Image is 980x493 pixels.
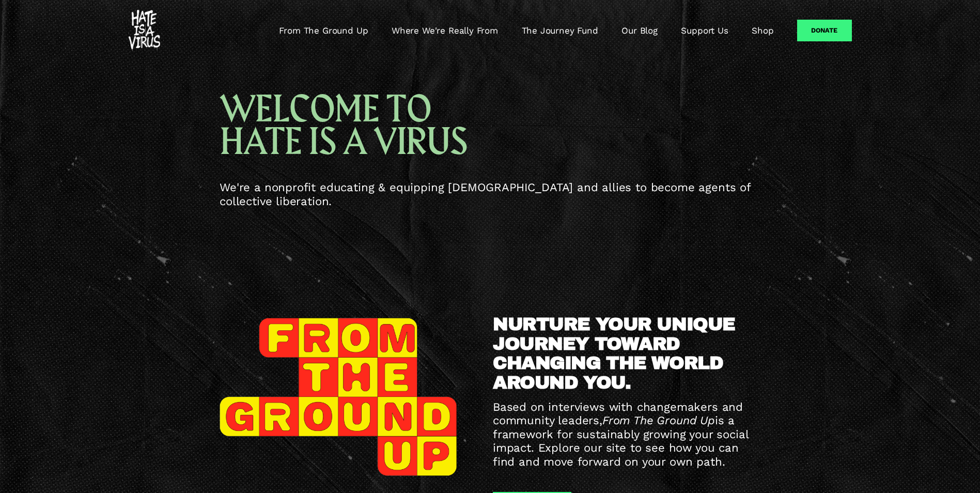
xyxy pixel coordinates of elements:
[752,24,773,37] a: Shop
[220,180,755,208] span: We're a nonprofit educating & equipping [DEMOGRAPHIC_DATA] and allies to become agents of collect...
[797,20,851,41] a: Donate
[392,24,498,37] a: Where We're Really From
[621,24,658,37] a: Our Blog
[493,400,752,468] span: Based on interviews with changemakers and community leaders, is a framework for sustainably growi...
[279,24,368,37] a: From The Ground Up
[220,86,467,166] span: WELCOME TO HATE IS A VIRUS
[129,10,160,51] img: #HATEISAVIRUS
[602,413,715,427] em: From The Ground Up
[493,314,740,392] strong: NURTURE YOUR UNIQUE JOURNEY TOWARD CHANGING THE WORLD AROUND YOU.
[681,24,728,37] a: Support Us
[522,24,598,37] a: The Journey Fund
